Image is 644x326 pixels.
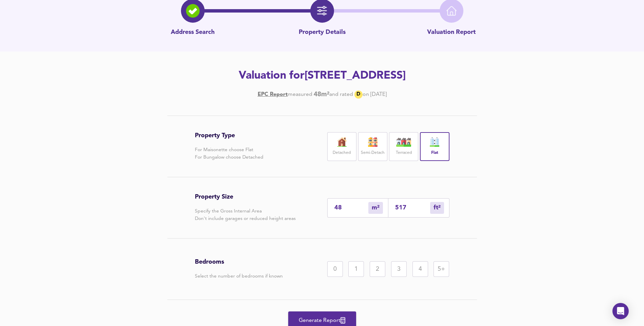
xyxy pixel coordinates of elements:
h3: Property Type [195,132,263,139]
div: Semi-Detach [358,132,387,161]
label: Flat [431,149,438,157]
input: Sqft [395,204,430,211]
p: Select the number of bedrooms if known [195,272,283,280]
p: For Maisonette choose Flat For Bungalow choose Detached [195,146,263,161]
div: 0 [327,261,343,277]
p: Address Search [171,28,215,37]
div: 2 [370,261,385,277]
div: Terraced [389,132,418,161]
img: home-icon [446,6,457,16]
h3: Property Size [195,193,296,201]
div: m² [368,202,383,214]
div: 1 [348,261,364,277]
p: Property Details [299,28,346,37]
div: Open Intercom Messenger [612,303,629,319]
p: Valuation Report [427,28,476,37]
img: house-icon [395,137,412,147]
span: Generate Report [295,316,349,325]
div: and rated [329,91,353,98]
img: search-icon [186,4,200,18]
label: Semi-Detach [361,149,385,157]
a: EPC Report [258,91,288,98]
div: measured [288,91,312,98]
div: on [363,91,369,98]
img: house-icon [333,137,350,147]
div: Detached [327,132,356,161]
label: Terraced [396,149,412,157]
img: flat-icon [426,137,443,147]
div: [DATE] [258,90,387,99]
div: D [354,90,363,99]
p: Specify the Gross Internal Area Don't include garages or reduced height areas [195,207,296,222]
label: Detached [333,149,351,157]
h2: Valuation for [STREET_ADDRESS] [130,68,514,83]
b: 48 m² [314,91,329,98]
h3: Bedrooms [195,258,283,266]
img: house-icon [364,137,381,147]
img: filter-icon [317,6,327,16]
div: Flat [420,132,449,161]
input: Enter sqm [334,204,368,211]
div: 4 [412,261,428,277]
div: 5+ [434,261,449,277]
div: 3 [391,261,407,277]
div: m² [430,202,444,214]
